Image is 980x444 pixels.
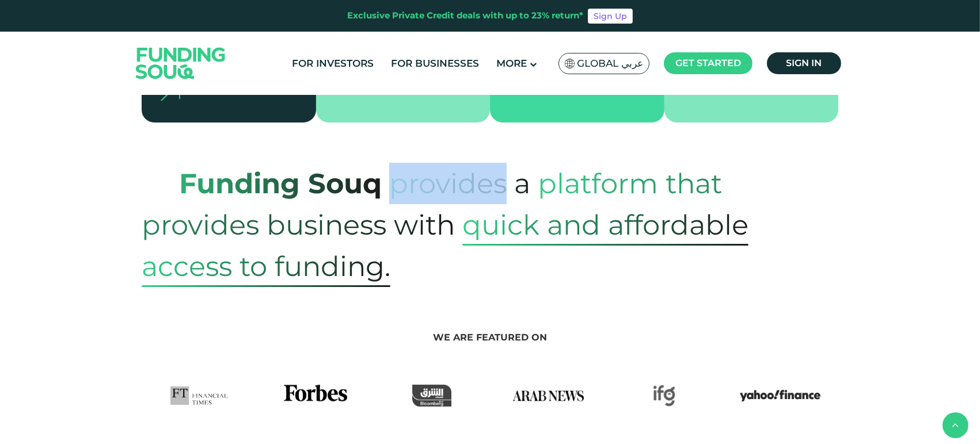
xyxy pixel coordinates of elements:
a: Sign Up [588,9,633,24]
img: Yahoo Finance Logo [740,385,821,407]
span: quick and affordable [462,204,749,246]
span: Sign in [787,58,822,68]
img: SA Flag [565,59,575,68]
img: IFG Logo [653,385,676,407]
span: platform that provides business with [142,155,722,253]
button: back [943,412,968,438]
span: We are featured on [433,332,547,343]
span: Get started [675,58,741,68]
div: Exclusive Private Credit deals with up to 23% return* [347,9,583,22]
span: Global عربي [577,57,643,70]
span: access to funding. [142,246,390,287]
img: Logo [124,34,237,92]
a: For Businesses [389,54,483,73]
a: For Investors [290,54,377,73]
span: More [497,58,527,69]
img: Forbes Logo [284,385,347,407]
a: Sign in [767,52,841,74]
img: Asharq Business Logo [412,385,451,407]
strong: Funding Souq [179,167,382,200]
img: FTLogo Logo [170,385,229,407]
span: provides a [389,155,530,212]
img: Arab News Logo [508,385,588,407]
